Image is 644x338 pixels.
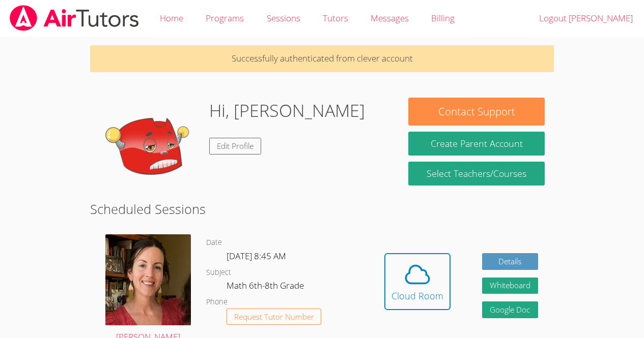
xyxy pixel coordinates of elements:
dt: Phone [206,296,228,309]
dt: Date [206,236,222,249]
button: Create Parent Account [408,132,544,156]
a: Select Teachers/Courses [408,162,544,186]
img: airtutors_banner-c4298cdbf04f3fff15de1276eac7730deb9818008684d7c2e4769d2f7ddbe033.png [9,5,140,31]
a: Google Doc [482,301,538,318]
button: Contact Support [408,98,544,126]
img: IMG_4957.jpeg [105,234,191,325]
dd: Math 6th-8th Grade [227,279,306,296]
img: default.png [99,98,201,199]
a: Edit Profile [209,138,261,155]
h1: Hi, [PERSON_NAME] [209,98,365,124]
span: [DATE] 8:45 AM [227,250,286,262]
span: Messages [371,12,409,24]
div: Cloud Room [391,289,443,303]
a: Details [482,253,538,270]
button: Whiteboard [482,278,538,294]
h2: Scheduled Sessions [90,199,554,219]
button: Cloud Room [384,253,451,310]
button: Request Tutor Number [227,309,322,325]
span: Request Tutor Number [234,313,314,321]
p: Successfully authenticated from clever account [90,45,554,72]
dt: Subject [206,266,231,279]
